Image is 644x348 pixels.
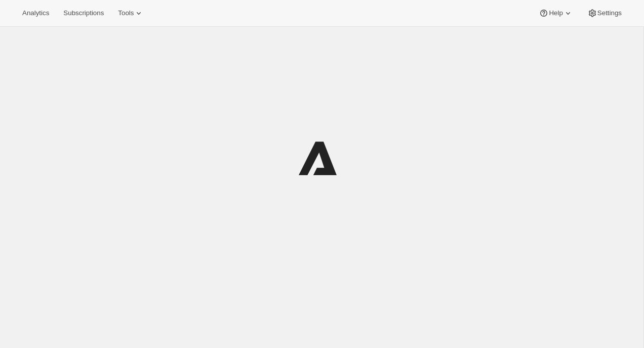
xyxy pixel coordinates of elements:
[597,9,622,17] span: Settings
[57,6,110,20] button: Subscriptions
[581,6,628,20] button: Settings
[63,9,104,17] span: Subscriptions
[112,6,150,20] button: Tools
[118,9,134,17] span: Tools
[533,6,579,20] button: Help
[549,9,562,17] span: Help
[22,9,49,17] span: Analytics
[16,6,55,20] button: Analytics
